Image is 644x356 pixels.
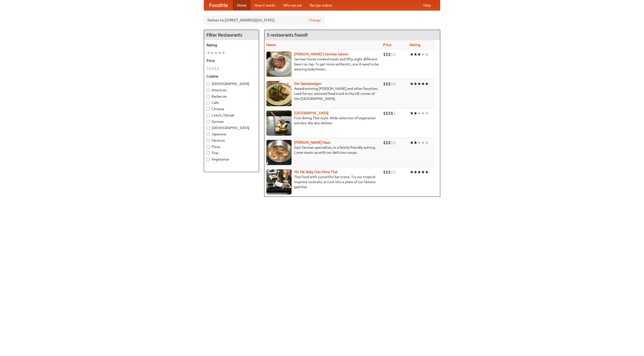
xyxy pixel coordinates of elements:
a: Home [233,0,251,10]
li: ★ [414,140,417,145]
li: ★ [421,81,425,87]
input: Vegetarian [207,158,210,161]
ng-pluralize: 5 restaurants found! [267,32,308,37]
li: $ [209,66,212,71]
a: Price [383,43,391,47]
li: $ [391,169,393,175]
li: ★ [421,169,425,175]
li: ★ [218,50,222,56]
li: $ [393,52,396,57]
a: Help [419,0,435,10]
li: ★ [414,81,417,87]
li: ★ [417,140,421,145]
li: $ [383,140,386,145]
input: American [207,89,210,92]
li: $ [388,52,391,57]
h5: Cuisine [207,74,256,79]
label: Barbecue [207,94,256,99]
li: $ [388,110,391,116]
li: $ [383,52,386,57]
label: [DEMOGRAPHIC_DATA] [207,81,256,86]
label: German [207,119,256,124]
a: Rating [410,43,420,47]
a: [PERSON_NAME]'s German Saloon [294,52,348,56]
h5: Rating [207,43,256,48]
a: Hit Me Baby One More Thai [294,170,338,174]
li: ★ [421,110,425,116]
li: $ [386,81,388,87]
input: Pizza [207,145,210,148]
li: $ [388,81,391,87]
li: $ [391,110,393,116]
a: How it works [251,0,279,10]
label: Czech / Slovak [207,113,256,118]
li: ★ [410,110,414,116]
img: babythai.jpg [266,169,292,194]
li: ★ [410,81,414,87]
input: Chinese [207,107,210,111]
input: Mexican [207,139,210,142]
input: [DEMOGRAPHIC_DATA] [207,82,210,86]
li: ★ [210,50,214,56]
li: $ [393,81,396,87]
input: Thai [207,151,210,155]
li: ★ [410,140,414,145]
li: $ [212,66,214,71]
img: satay.jpg [266,110,292,136]
a: [PERSON_NAME] Haus [294,140,330,144]
li: ★ [410,169,414,175]
a: FoodMe [204,0,233,10]
label: American [207,88,256,93]
li: $ [207,66,209,71]
h4: Filter Restaurants [204,30,259,40]
li: ★ [214,50,218,56]
li: $ [217,66,219,71]
li: $ [391,140,393,145]
a: [GEOGRAPHIC_DATA] [294,111,329,115]
li: ★ [417,81,421,87]
li: ★ [425,169,429,175]
a: Name [266,43,276,47]
img: speisewagen.jpg [266,81,292,106]
li: $ [391,81,393,87]
label: [DEMOGRAPHIC_DATA] [207,125,256,130]
li: $ [388,169,391,175]
li: $ [214,66,217,71]
li: $ [391,52,393,57]
li: ★ [425,140,429,145]
input: Japanese [207,133,210,136]
li: ★ [421,52,425,57]
li: $ [393,110,396,116]
input: German [207,120,210,123]
p: German home-cooked meals and fifty-eight different beers on tap. To get more authentic, you'd nee... [266,57,379,72]
li: ★ [421,140,425,145]
div: Deliver to: [STREET_ADDRESS][US_STATE] [204,16,325,25]
a: Der Speisewagen [294,82,321,86]
li: ★ [414,110,417,116]
label: Thai [207,150,256,155]
p: Fine dining Thai-style. Wide selection of vegetarian entrées. We also deliver. [266,115,379,126]
li: $ [386,140,388,145]
input: Barbecue [207,95,210,98]
li: ★ [207,50,210,56]
label: Chinese [207,106,256,111]
li: ★ [414,52,417,57]
a: Recipe videos [306,0,336,10]
label: Japanese [207,132,256,137]
li: $ [383,81,386,87]
label: Vegetarian [207,157,256,162]
li: ★ [425,110,429,116]
img: kohlhaus.jpg [266,140,292,165]
p: East German specialties, in a family-friendly setting. Come warm up with our delicious soups. [266,145,379,155]
label: Mexican [207,138,256,143]
li: ★ [417,169,421,175]
p: Thai food with a youthful bar scene. Try our tropical inspired cocktails, or tuck into a plate of... [266,174,379,189]
p: Award-winning [PERSON_NAME] and other favorites. Look for our restored food truck in the NE corne... [266,86,379,101]
li: $ [393,140,396,145]
input: Cafe [207,101,210,104]
li: ★ [425,81,429,87]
